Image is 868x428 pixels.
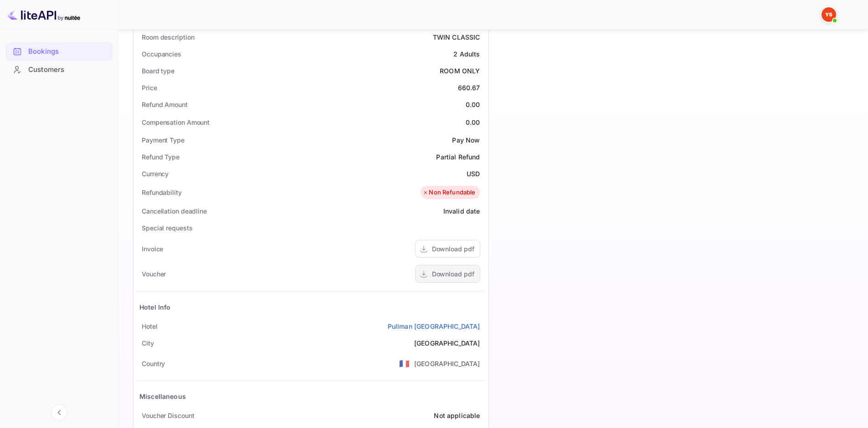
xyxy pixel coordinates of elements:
[5,43,113,61] div: Bookings
[5,43,113,60] a: Bookings
[142,188,182,197] div: Refundability
[436,152,480,162] div: Partial Refund
[433,32,480,42] div: TWIN CLASSIC
[5,61,113,78] a: Customers
[434,411,480,420] div: Not applicable
[142,411,194,420] div: Voucher Discount
[142,117,210,127] div: Compensation Amount
[399,355,410,372] span: United States
[466,117,480,127] div: 0.00
[458,83,480,92] div: 660.67
[453,49,480,59] div: 2 Adults
[142,359,165,368] div: Country
[142,66,175,76] div: Board type
[142,269,166,279] div: Voucher
[452,135,480,145] div: Pay Now
[142,206,207,216] div: Cancellation deadline
[28,65,108,75] div: Customers
[466,100,480,109] div: 0.00
[142,244,163,254] div: Invoice
[142,32,194,42] div: Room description
[414,338,480,348] div: [GEOGRAPHIC_DATA]
[142,135,185,145] div: Payment Type
[28,46,108,57] div: Bookings
[822,7,836,22] img: Yandex Support
[139,392,186,401] div: Miscellaneous
[7,7,80,22] img: LiteAPI logo
[467,169,480,178] div: USD
[440,66,480,76] div: ROOM ONLY
[5,61,113,79] div: Customers
[432,269,474,279] div: Download pdf
[142,338,154,348] div: City
[432,244,474,254] div: Download pdf
[139,302,171,312] div: Hotel Info
[142,223,192,233] div: Special requests
[51,404,67,421] button: Collapse navigation
[414,359,480,368] div: [GEOGRAPHIC_DATA]
[142,169,169,178] div: Currency
[388,321,480,331] a: Pullman [GEOGRAPHIC_DATA]
[142,152,180,162] div: Refund Type
[443,206,480,216] div: Invalid date
[142,83,157,92] div: Price
[142,100,188,109] div: Refund Amount
[422,188,475,197] div: Non Refundable
[142,49,181,59] div: Occupancies
[142,321,158,331] div: Hotel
